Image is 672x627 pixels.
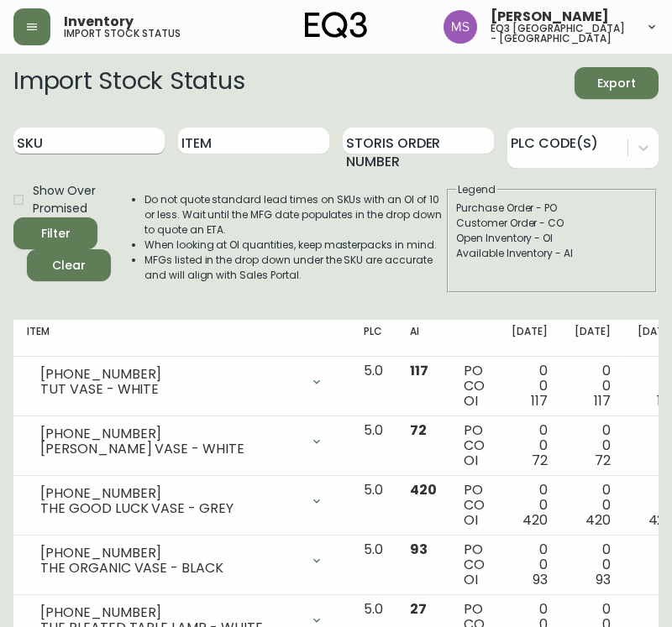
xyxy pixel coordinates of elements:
span: 93 [596,570,611,589]
div: [PHONE_NUMBER] [40,605,300,620]
span: [PERSON_NAME] [491,10,609,24]
div: PO CO [464,483,485,528]
div: PO CO [464,542,485,588]
div: [PHONE_NUMBER] [40,367,300,382]
span: 420 [522,510,548,530]
span: 93 [533,570,548,589]
div: 0 0 [575,483,611,528]
div: Filter [41,223,71,244]
div: [PHONE_NUMBER]TUT VASE - WHITE [27,363,337,400]
li: MFGs listed in the drop down under the SKU are accurate and will align with Sales Portal. [144,253,445,283]
div: PO CO [464,423,485,468]
span: Clear [40,255,97,276]
span: 420 [585,510,611,530]
th: [DATE] [561,320,624,357]
h2: Import Stock Status [13,67,244,99]
div: [PHONE_NUMBER] [40,486,300,501]
div: [PERSON_NAME] VASE - WHITE [40,442,300,457]
img: logo [305,12,367,39]
h5: eq3 [GEOGRAPHIC_DATA] - [GEOGRAPHIC_DATA] [491,24,632,44]
div: 0 0 [575,542,611,588]
div: PO CO [464,363,485,409]
th: [DATE] [498,320,561,357]
td: 5.0 [350,357,396,416]
div: 0 0 [512,363,548,409]
img: 1b6e43211f6f3cc0b0729c9049b8e7af [444,10,477,44]
h5: import stock status [64,29,181,39]
span: 420 [410,480,437,499]
span: Export [588,73,645,94]
span: Inventory [64,15,134,29]
span: 27 [410,599,427,619]
div: [PHONE_NUMBER]THE GOOD LUCK VASE - GREY [27,483,337,520]
span: 117 [410,361,428,380]
div: 0 0 [512,423,548,468]
button: Filter [13,217,97,249]
div: 0 0 [575,423,611,468]
legend: Legend [456,182,497,197]
div: Customer Order - CO [456,216,648,231]
span: OI [464,391,478,410]
div: Open Inventory - OI [456,231,648,246]
div: 0 0 [512,483,548,528]
div: Available Inventory - AI [456,246,648,261]
th: AI [396,320,450,357]
div: [PHONE_NUMBER]THE ORGANIC VASE - BLACK [27,542,337,579]
div: THE GOOD LUCK VASE - GREY [40,501,300,516]
span: 117 [531,391,548,410]
div: 0 0 [575,363,611,409]
span: 72 [532,451,548,470]
button: Export [575,67,659,99]
th: PLC [350,320,396,357]
span: OI [464,570,478,589]
span: 117 [594,391,611,410]
button: Clear [27,249,111,281]
div: TUT VASE - WHITE [40,382,300,397]
th: Item [13,320,350,357]
span: OI [464,451,478,470]
li: Do not quote standard lead times on SKUs with an OI of 10 or less. Wait until the MFG date popula... [144,192,445,238]
div: THE ORGANIC VASE - BLACK [40,561,300,576]
div: [PHONE_NUMBER] [40,546,300,561]
td: 5.0 [350,416,396,476]
div: Purchase Order - PO [456,201,648,216]
div: 0 0 [512,542,548,588]
span: 93 [410,540,428,559]
span: OI [464,510,478,530]
span: Show Over Promised [33,182,97,217]
span: 72 [410,421,427,440]
td: 5.0 [350,536,396,595]
span: 72 [595,451,611,470]
td: 5.0 [350,476,396,536]
li: When looking at OI quantities, keep masterpacks in mind. [144,238,445,253]
div: [PHONE_NUMBER][PERSON_NAME] VASE - WHITE [27,423,337,460]
div: [PHONE_NUMBER] [40,426,300,442]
